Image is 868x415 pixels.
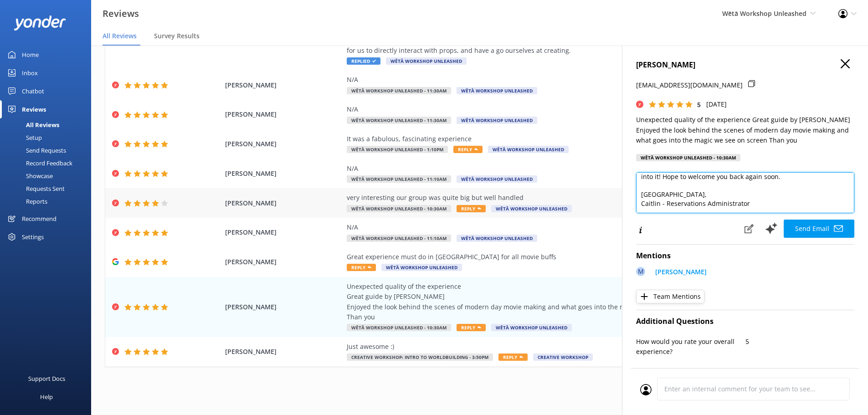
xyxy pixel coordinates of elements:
[841,59,850,69] button: Close
[5,144,91,157] a: Send Requests
[457,324,486,331] span: Reply
[154,31,200,41] span: Survey Results
[457,175,537,183] span: Wētā Workshop Unleashed
[636,59,854,71] h4: [PERSON_NAME]
[225,139,343,149] span: [PERSON_NAME]
[491,324,572,331] span: Wētā Workshop Unleashed
[5,144,66,157] div: Send Requests
[636,154,740,161] div: Wētā Workshop Unleashed - 10:30am
[225,347,343,357] span: [PERSON_NAME]
[347,87,451,94] span: Wētā Workshop Unleashed - 11:30am
[636,267,645,276] div: M
[5,169,91,182] a: Showcase
[381,264,462,271] span: Wētā Workshop Unleashed
[5,131,42,144] div: Setup
[457,235,537,242] span: Wētā Workshop Unleashed
[22,100,46,118] div: Reviews
[5,195,47,208] div: Reports
[5,118,59,131] div: All Reviews
[636,290,704,303] button: Team Mentions
[453,146,483,153] span: Reply
[636,80,743,90] p: [EMAIL_ADDRESS][DOMAIN_NAME]
[347,222,761,232] div: N/A
[347,205,451,212] span: Wētā Workshop Unleashed - 10:30am
[225,169,343,179] span: [PERSON_NAME]
[22,46,39,64] div: Home
[636,115,854,145] p: Unexpected quality of the experience Great guide by [PERSON_NAME] Enjoyed the look behind the sce...
[22,228,44,246] div: Settings
[697,100,701,109] span: 5
[5,169,53,182] div: Showcase
[745,337,855,347] p: 5
[488,146,569,153] span: Wētā Workshop Unleashed
[103,31,137,41] span: All Reviews
[784,220,854,238] button: Send Email
[14,15,66,31] img: yonder-white-logo.png
[347,193,761,203] div: very interesting our group was quite big but well handled
[347,354,493,361] span: Creative Workshop: Intro to Worldbuilding - 3:50pm
[5,182,65,195] div: Requests Sent
[498,354,528,361] span: Reply
[347,324,451,331] span: Wētā Workshop Unleashed - 10:30am
[347,252,761,262] div: Great experience must do in [GEOGRAPHIC_DATA] for all movie buffs
[103,6,139,21] h3: Reviews
[347,282,761,323] div: Unexpected quality of the experience Great guide by [PERSON_NAME] Enjoyed the look behind the sce...
[636,250,854,262] h4: Mentions
[225,198,343,208] span: [PERSON_NAME]
[225,80,343,90] span: [PERSON_NAME]
[347,164,761,174] div: N/A
[636,316,854,328] h4: Additional Questions
[5,157,91,169] a: Record Feedback
[225,109,343,119] span: [PERSON_NAME]
[457,87,537,94] span: Wētā Workshop Unleashed
[28,369,65,388] div: Support Docs
[5,195,91,208] a: Reports
[347,57,380,65] span: Replied
[225,257,343,267] span: [PERSON_NAME]
[347,235,451,242] span: Wētā Workshop Unleashed - 11:10am
[5,118,91,131] a: All Reviews
[22,82,44,100] div: Chatbot
[347,175,451,183] span: Wētā Workshop Unleashed - 11:10am
[491,205,572,212] span: Wētā Workshop Unleashed
[457,117,537,124] span: Wētā Workshop Unleashed
[347,134,761,144] div: It was a fabulous, fascinating experience
[651,267,707,279] a: [PERSON_NAME]
[225,227,343,237] span: [PERSON_NAME]
[722,9,806,18] span: Wētā Workshop Unleashed
[347,264,376,271] span: Reply
[386,57,467,65] span: Wētā Workshop Unleashed
[347,75,761,85] div: N/A
[347,146,448,153] span: Wētā Workshop Unleashed - 1:10pm
[225,302,343,312] span: [PERSON_NAME]
[347,104,761,114] div: N/A
[636,337,745,357] p: How would you rate your overall experience?
[533,354,593,361] span: Creative Workshop
[457,205,486,212] span: Reply
[22,210,56,228] div: Recommend
[655,267,707,277] p: [PERSON_NAME]
[347,342,761,352] div: Just awesome :)
[5,182,91,195] a: Requests Sent
[706,99,727,109] p: [DATE]
[640,384,652,395] img: user_profile.svg
[22,64,38,82] div: Inbox
[5,157,72,169] div: Record Feedback
[347,117,451,124] span: Wētā Workshop Unleashed - 11:30am
[40,388,53,406] div: Help
[636,172,854,213] textarea: Kia ora [PERSON_NAME], Thanks so much for your wonderful feedback! We're thrilled to hear you enj...
[5,131,91,144] a: Setup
